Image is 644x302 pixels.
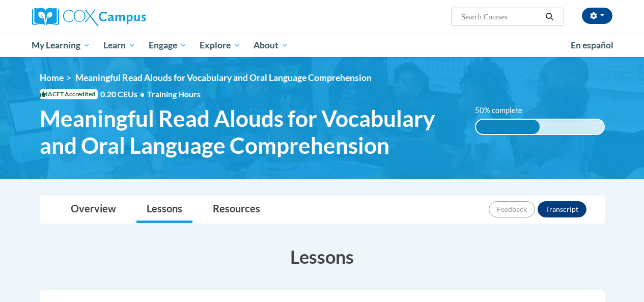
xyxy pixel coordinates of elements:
a: Cox Campus [32,8,215,26]
span: Explore [200,39,240,51]
span: En español [571,40,613,50]
span: 0.20 CEUs [100,89,147,100]
a: About [247,34,295,57]
a: Learn [97,34,142,57]
div: Main menu [24,34,620,57]
span: IACET Accredited [40,89,98,99]
button: Account Settings [582,8,612,24]
button: Transcript [538,201,586,217]
div: 50% complete [476,120,540,134]
a: Engage [142,34,193,57]
a: Overview [61,196,126,223]
span: Engage [149,39,187,51]
span: Meaningful Read Alouds for Vocabulary and Oral Language Comprehension [75,72,372,83]
a: Lessons [136,196,192,223]
a: Home [40,72,64,83]
span: About [254,39,288,51]
span: Meaningful Read Alouds for Vocabulary and Oral Language Comprehension [40,105,460,159]
button: Search [542,11,557,23]
input: Search Courses [460,11,542,23]
img: Cox Campus [32,8,146,26]
button: Feedback [489,201,535,217]
a: Resources [203,196,270,223]
span: My Learning [32,39,90,51]
span: Training Hours [147,89,201,99]
span: • [140,89,145,99]
label: 50% complete [475,105,534,116]
h3: Lessons [40,244,605,269]
a: En español [564,35,620,56]
span: Learn [103,39,135,51]
a: My Learning [25,34,97,57]
a: Explore [193,34,247,57]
